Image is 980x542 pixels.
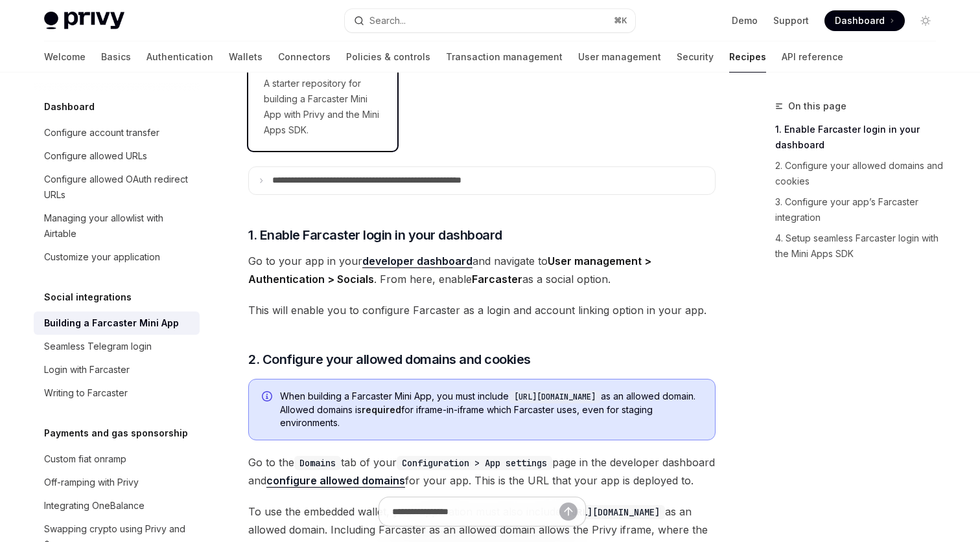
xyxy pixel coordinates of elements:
span: 1. Enable Farcaster login in your dashboard [248,226,502,244]
a: Off-ramping with Privy [34,471,200,494]
div: Managing your allowlist with Airtable [44,210,192,242]
span: When building a Farcaster Mini App, you must include as an allowed domain. Allowed domains is for... [280,390,702,429]
a: configure allowed domains [266,474,405,488]
span: This will enable you to configure Farcaster as a login and account linking option in your app. [248,301,716,319]
a: Seamless Telegram login [34,335,200,358]
div: Login with Farcaster [44,362,130,378]
a: Writing to Farcaster [34,381,200,405]
span: On this page [788,98,846,114]
a: Dashboard [824,10,905,31]
a: Building a Farcaster Mini App [34,311,200,335]
a: Configure allowed URLs [34,144,200,168]
a: Customize your application [34,245,200,269]
div: Seamless Telegram login [44,339,152,354]
h5: Social integrations [44,289,132,305]
span: Go to your app in your and navigate to . From here, enable as a social option. [248,252,716,288]
a: 3. Configure your app’s Farcaster integration [775,192,946,228]
span: ⌘ K [614,16,627,26]
div: Off-ramping with Privy [44,475,139,490]
div: Configure allowed URLs [44,148,147,164]
a: Integrating OneBalance [34,494,200,517]
a: Welcome [44,41,86,73]
span: Dashboard [835,14,885,27]
a: Support [773,14,809,27]
a: Configure allowed OAuth redirect URLs [34,168,200,207]
a: API reference [782,41,843,73]
a: Authentication [146,41,213,73]
strong: required [362,404,401,415]
img: light logo [44,12,124,30]
div: Configure account transfer [44,125,159,141]
div: Custom fiat onramp [44,451,126,467]
span: 2. Configure your allowed domains and cookies [248,350,531,368]
button: Send message [559,502,577,521]
div: Building a Farcaster Mini App [44,315,179,331]
h5: Payments and gas sponsorship [44,425,188,441]
a: 1. Enable Farcaster login in your dashboard [775,119,946,155]
button: Search...⌘K [345,9,635,32]
a: Basics [101,41,131,73]
a: Wallets [229,41,262,73]
h5: Dashboard [44,99,95,115]
a: User management [578,41,661,73]
a: Recipes [729,41,766,73]
div: Configure allowed OAuth redirect URLs [44,172,192,203]
code: Configuration > App settings [397,456,552,470]
span: Go to the tab of your page in the developer dashboard and for your app. This is the URL that your... [248,453,716,490]
a: 4. Setup seamless Farcaster login with the Mini Apps SDK [775,228,946,264]
a: Transaction management [446,41,563,73]
a: Login with Farcaster [34,358,200,381]
a: Connectors [278,41,331,73]
a: **** **** **** **A starter repository for building a Farcaster Mini App with Privy and the Mini A... [248,19,397,151]
svg: Info [262,391,275,404]
strong: User management > Authentication > Socials [248,254,651,286]
a: developer dashboard [362,254,472,268]
span: A starter repository for building a Farcaster Mini App with Privy and the Mini Apps SDK. [264,76,382,138]
a: Managing your allowlist with Airtable [34,207,200,245]
div: Search... [369,13,406,28]
strong: Farcaster [472,273,522,286]
a: Demo [732,14,758,27]
div: Integrating OneBalance [44,498,145,514]
a: 2. Configure your allowed domains and cookies [775,155,946,192]
a: Policies & controls [346,41,430,73]
a: Security [677,41,714,73]
button: Toggle dark mode [915,10,936,31]
a: Custom fiat onramp [34,447,200,471]
a: Configure account transfer [34,121,200,144]
div: Customize your application [44,249,160,265]
code: [URL][DOMAIN_NAME] [509,390,601,403]
code: Domains [294,456,341,470]
input: Ask a question... [392,497,559,526]
div: Writing to Farcaster [44,385,128,401]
